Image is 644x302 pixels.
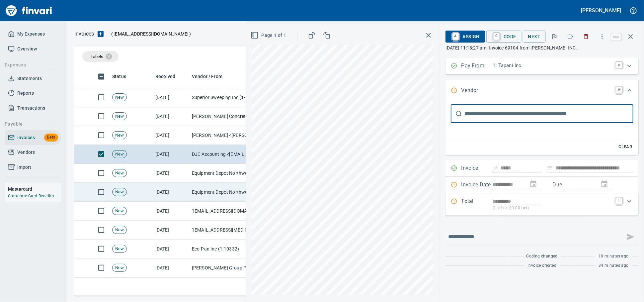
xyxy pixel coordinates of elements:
[192,73,222,81] span: Vendor / From
[153,145,189,164] td: [DATE]
[445,45,639,51] p: [DATE] 11:18:27 am. Invoice 69104 from [PERSON_NAME] INC.
[595,29,609,44] button: More
[461,86,493,95] p: Vendor
[113,151,126,157] span: New
[461,197,493,212] p: Total
[611,33,621,41] a: esc
[153,126,189,145] td: [DATE]
[445,102,639,155] div: Expand
[8,194,54,198] a: Corporate Card Benefits
[2,59,57,71] button: Expenses
[5,130,61,145] a: InvoicesBeta
[616,197,622,204] a: T
[452,33,459,40] a: A
[189,221,256,240] td: "[EMAIL_ADDRESS][MEDICAL_DATA][DOMAIN_NAME]" <[EMAIL_ADDRESS][MEDICAL_DATA][DOMAIN_NAME]>
[74,30,94,38] nav: breadcrumb
[189,258,256,277] td: [PERSON_NAME] Group Peterbilt([MEDICAL_DATA]) (1-38196)
[451,31,480,42] span: Assign
[113,132,126,139] span: New
[153,183,189,202] td: [DATE]
[580,5,623,16] button: [PERSON_NAME]
[5,61,55,69] span: Expenses
[189,202,256,221] td: "[EMAIL_ADDRESS][DOMAIN_NAME]" <[DOMAIN_NAME][EMAIL_ADDRESS][DOMAIN_NAME]>
[445,31,485,43] button: AAssign
[113,94,126,101] span: New
[113,246,126,252] span: New
[112,73,135,81] span: Status
[189,88,256,107] td: Superior Sweeping Inc (1-10990)
[581,7,621,14] h5: [PERSON_NAME]
[5,101,61,116] a: Transactions
[107,31,191,37] p: ( )
[189,107,256,126] td: [PERSON_NAME] Concrete Sawing and Demolition, LLC (1-39324)
[189,126,256,145] td: [PERSON_NAME] <[PERSON_NAME][EMAIL_ADDRESS][PERSON_NAME][DOMAIN_NAME]>
[616,143,634,151] span: Clear
[189,145,256,164] td: DJC Accounting <[EMAIL_ADDRESS][DOMAIN_NAME]>
[528,33,541,41] span: Next
[599,262,629,269] span: 34 minutes ago
[492,31,516,42] span: Code
[599,253,629,260] span: 19 minutes ago
[5,42,61,56] a: Overview
[17,163,31,171] span: Import
[579,29,594,44] button: Discard
[5,86,61,101] a: Reports
[153,107,189,126] td: [DATE]
[445,80,639,102] div: Expand
[5,27,61,42] a: My Expenses
[192,73,231,81] span: Vendor / From
[189,164,256,183] td: Equipment Depot Northwest Inc (1-39255)
[445,193,639,216] div: Expand
[153,240,189,258] td: [DATE]
[153,221,189,240] td: [DATE]
[4,3,54,19] img: Finvari
[616,86,622,93] a: V
[5,71,61,86] a: Statements
[17,134,35,142] span: Invoices
[249,29,289,42] button: Page 1 of 1
[5,145,61,160] a: Vendors
[609,29,639,45] span: Close invoice
[155,73,184,81] span: Received
[94,30,107,38] button: Upload an Invoice
[616,62,622,68] a: P
[17,148,35,156] span: Vendors
[82,51,119,62] div: Labels
[5,120,55,128] span: Payable
[44,134,58,141] span: Beta
[112,73,126,81] span: Status
[445,58,639,74] div: Expand
[493,33,500,40] a: C
[17,30,45,38] span: My Expenses
[547,29,562,44] button: Flag
[252,31,286,40] span: Page 1 of 1
[189,240,256,258] td: Eco-Pan Inc (1-10332)
[5,160,61,175] a: Import
[17,104,45,112] span: Transactions
[74,30,94,38] p: Invoices
[493,205,612,212] p: (basis + $0.00 tax)
[91,54,103,59] span: Labels
[113,227,126,233] span: New
[17,45,37,53] span: Overview
[153,164,189,183] td: [DATE]
[563,29,578,44] button: Labels
[461,62,493,70] p: Pay From
[17,89,34,97] span: Reports
[113,113,126,120] span: New
[615,142,636,152] button: Clear
[493,62,612,69] p: 1: Tapani Inc.
[113,31,189,37] span: [EMAIL_ADDRESS][DOMAIN_NAME]
[8,185,61,193] h6: Mastercard
[113,170,126,176] span: New
[189,183,256,202] td: Equipment Depot Northwest Inc (1-39255)
[113,189,126,195] span: New
[155,73,175,81] span: Received
[523,31,546,43] button: Next
[526,253,558,260] span: Coding changed
[153,258,189,277] td: [DATE]
[527,262,556,269] span: Invoice created
[113,265,126,271] span: New
[486,31,522,43] button: CCode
